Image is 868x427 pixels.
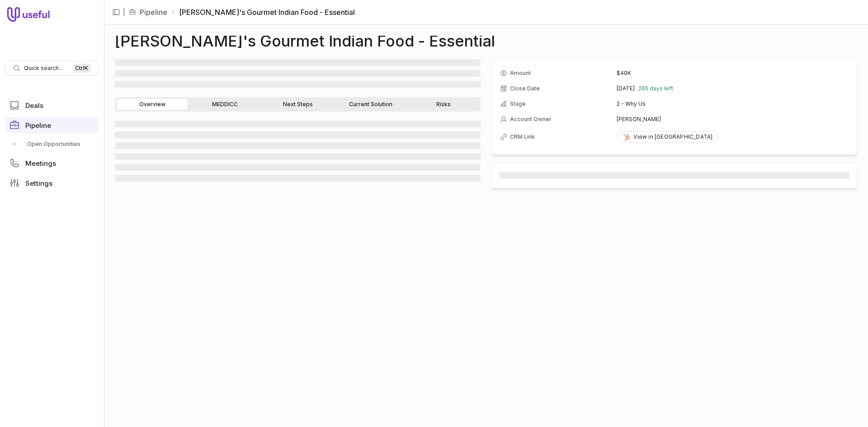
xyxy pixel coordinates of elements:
[5,137,99,151] div: Pipeline submenu
[499,172,849,178] span: ‌
[617,131,718,143] a: View in [GEOGRAPHIC_DATA]
[335,99,406,110] a: Current Solution
[25,122,51,129] span: Pipeline
[115,121,481,127] span: ‌
[25,160,56,167] span: Meetings
[510,133,535,141] span: CRM Link
[617,112,849,127] td: [PERSON_NAME]
[115,164,481,171] span: ‌
[115,70,481,77] span: ‌
[638,85,673,92] span: 265 days left
[72,64,91,73] kbd: Ctrl K
[5,137,99,151] a: Open Opportunities
[115,36,495,47] h1: [PERSON_NAME]'s Gourmet Indian Food - Essential
[25,102,43,109] span: Deals
[408,99,479,110] a: Risks
[510,100,526,108] span: Stage
[5,175,99,191] a: Settings
[115,142,481,149] span: ‌
[189,99,260,110] a: MEDDICC
[5,117,99,133] a: Pipeline
[510,70,531,77] span: Amount
[617,66,849,80] td: $40K
[262,99,333,110] a: Next Steps
[5,155,99,171] a: Meetings
[623,133,712,141] div: View in [GEOGRAPHIC_DATA]
[115,153,481,160] span: ‌
[115,81,481,88] span: ‌
[123,7,125,18] span: |
[109,5,123,19] button: Collapse sidebar
[510,85,540,92] span: Close Date
[5,97,99,113] a: Deals
[140,7,167,18] a: Pipeline
[617,97,849,111] td: 2 - Why Us
[510,116,552,123] span: Account Owner
[115,59,481,66] span: ‌
[24,65,63,72] span: Quick search...
[25,180,52,187] span: Settings
[617,85,635,92] time: [DATE]
[115,131,481,138] span: ‌
[171,7,355,18] li: [PERSON_NAME]'s Gourmet Indian Food - Essential
[117,99,188,110] a: Overview
[115,175,481,182] span: ‌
